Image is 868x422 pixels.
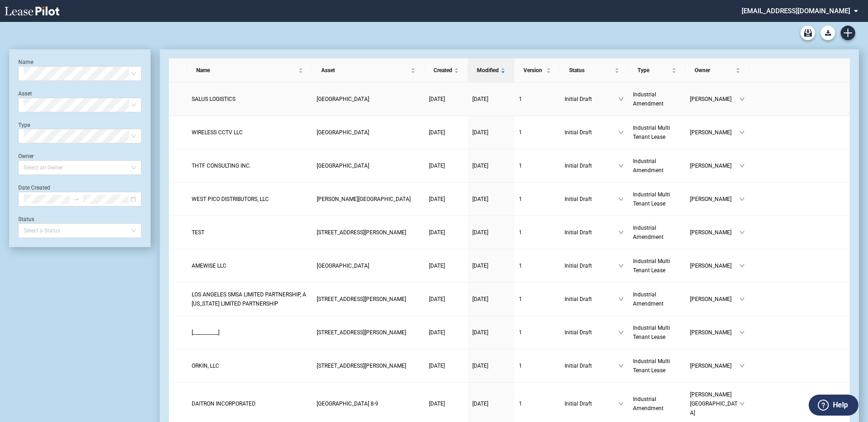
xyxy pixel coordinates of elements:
[560,58,628,83] th: Status
[192,291,306,307] span: LOS ANGELES SMSA LIMITED PARTNERSHIP, A CALIFORNIA LIMITED PARTNERSHIP
[429,95,463,104] a: [DATE]
[633,291,664,307] span: Industrial Amendment
[633,257,681,275] a: Industrial Multi Tenant Lease
[519,228,555,237] a: 1
[739,130,745,135] span: down
[472,129,488,136] span: [DATE]
[618,96,624,102] span: down
[192,361,308,370] a: ORKIN, LLC
[321,66,409,75] span: Asset
[472,161,510,170] a: [DATE]
[633,90,681,108] a: Industrial Amendment
[519,229,522,236] span: 1
[472,363,488,369] span: [DATE]
[565,399,618,408] span: Initial Draft
[519,263,522,269] span: 1
[841,26,855,40] a: Create new document
[472,329,488,336] span: [DATE]
[317,196,411,202] span: Vernon Business Park
[192,128,308,137] a: WIRELESS CCTV LLC
[690,95,739,104] span: [PERSON_NAME]
[633,158,664,174] span: Industrial Amendment
[73,196,79,202] span: swap-right
[519,399,555,408] a: 1
[739,263,745,269] span: down
[429,328,463,337] a: [DATE]
[477,66,499,75] span: Modified
[739,401,745,406] span: down
[523,66,544,75] span: Version
[565,328,618,337] span: Initial Draft
[618,330,624,335] span: down
[633,358,670,374] span: Industrial Multi Tenant Lease
[472,96,488,102] span: [DATE]
[429,195,463,204] a: [DATE]
[565,128,618,137] span: Initial Draft
[519,401,522,407] span: 1
[739,330,745,335] span: down
[633,290,681,308] a: Industrial Amendment
[472,328,510,337] a: [DATE]
[429,161,463,170] a: [DATE]
[519,295,555,304] a: 1
[317,161,420,170] a: [GEOGRAPHIC_DATA]
[565,295,618,304] span: Initial Draft
[317,401,378,407] span: Wilsonville Business Center Buildings 8-9
[429,329,445,336] span: [DATE]
[317,329,406,336] span: 100 Anderson Avenue
[472,261,510,270] a: [DATE]
[690,390,739,417] span: [PERSON_NAME][GEOGRAPHIC_DATA]
[739,230,745,235] span: down
[317,228,420,237] a: [STREET_ADDRESS][PERSON_NAME]
[519,361,555,370] a: 1
[633,123,681,142] a: Industrial Multi Tenant Lease
[628,58,685,83] th: Type
[690,261,739,270] span: [PERSON_NAME]
[472,401,488,407] span: [DATE]
[618,130,624,135] span: down
[317,95,420,104] a: [GEOGRAPHIC_DATA]
[317,129,369,136] span: Dupont Industrial Center
[633,157,681,175] a: Industrial Amendment
[429,129,445,136] span: [DATE]
[187,58,312,83] th: Name
[192,96,235,102] span: SALUS LOGISTICS
[821,26,835,40] button: Download Blank Form
[192,229,204,236] span: TEST
[633,258,670,274] span: Industrial Multi Tenant Lease
[618,296,624,302] span: down
[739,363,745,369] span: down
[519,128,555,137] a: 1
[192,328,308,337] a: [___________]
[192,228,308,237] a: TEST
[472,361,510,370] a: [DATE]
[519,363,522,369] span: 1
[739,296,745,302] span: down
[429,163,445,169] span: [DATE]
[519,163,522,169] span: 1
[519,261,555,270] a: 1
[192,263,226,269] span: AMEWISE LLC
[472,128,510,137] a: [DATE]
[618,196,624,202] span: down
[633,325,670,340] span: Industrial Multi Tenant Lease
[472,296,488,302] span: [DATE]
[472,263,488,269] span: [DATE]
[618,363,624,369] span: down
[565,95,618,104] span: Initial Draft
[429,296,445,302] span: [DATE]
[739,96,745,102] span: down
[519,161,555,170] a: 1
[818,26,838,40] md-menu: Download Blank Form List
[317,363,406,369] span: 268 & 270 Lawrence Avenue
[317,96,369,102] span: Ontario Pacific Business Center
[192,363,219,369] span: ORKIN, LLC
[618,163,624,169] span: down
[565,361,618,370] span: Initial Draft
[633,91,664,107] span: Industrial Amendment
[565,228,618,237] span: Initial Draft
[472,229,488,236] span: [DATE]
[429,228,463,237] a: [DATE]
[472,399,510,408] a: [DATE]
[192,290,308,308] a: LOS ANGELES SMSA LIMITED PARTNERSHIP, A [US_STATE] LIMITED PARTNERSHIP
